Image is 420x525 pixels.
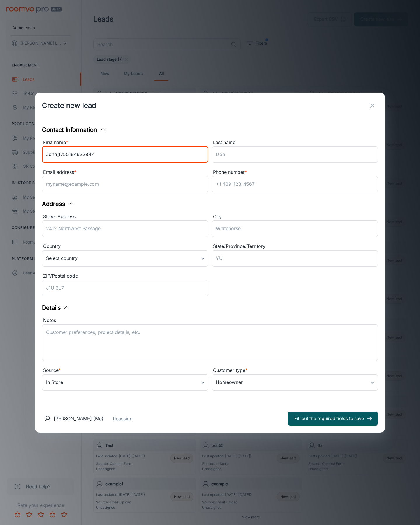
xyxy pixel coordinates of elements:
input: Whitehorse [212,220,378,237]
div: Customer type [212,367,378,374]
div: Country [42,243,208,250]
div: Homeowner [212,374,378,391]
div: Last name [212,139,378,146]
input: YU [212,250,378,267]
div: ZIP/Postal code [42,272,208,280]
div: Notes [42,317,378,324]
div: Email address [42,169,208,176]
input: 2412 Northwest Passage [42,220,208,237]
div: Street Address [42,213,208,220]
p: [PERSON_NAME] (Me) [54,415,104,422]
input: +1 439-123-4567 [212,176,378,192]
div: City [212,213,378,220]
div: State/Province/Territory [212,243,378,250]
button: Reassign [113,415,132,422]
button: Address [42,199,75,208]
button: Contact Information [42,125,106,134]
div: Source [42,367,208,374]
div: In Store [42,374,208,391]
div: Phone number [212,169,378,176]
button: Fill out the required fields to save [288,412,378,426]
button: Details [42,303,70,312]
input: myname@example.com [42,176,208,192]
div: Select country [42,250,208,267]
div: First name [42,139,208,146]
h1: Create new lead [42,100,96,111]
button: exit [366,100,378,111]
input: John [42,146,208,163]
input: Doe [212,146,378,163]
input: J1U 3L7 [42,280,208,296]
